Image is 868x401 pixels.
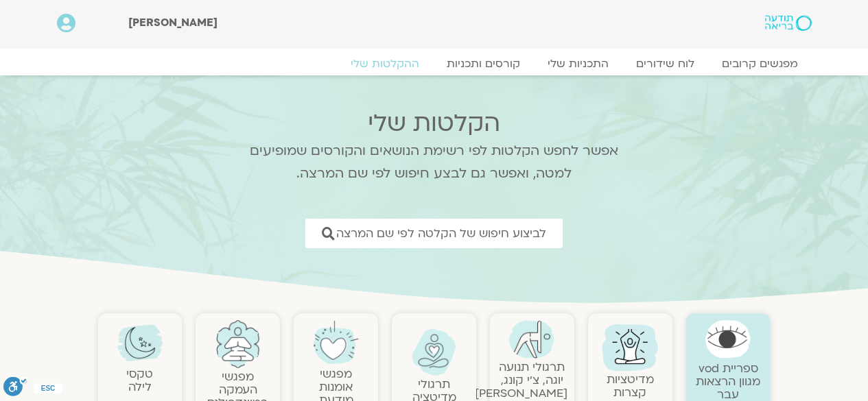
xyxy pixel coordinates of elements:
[57,57,812,71] nav: Menu
[534,57,622,71] a: התכניות שלי
[305,219,563,248] a: לביצוע חיפוש של הקלטה לפי שם המרצה
[232,140,637,185] p: אפשר לחפש הקלטות לפי רשימת הנושאים והקורסים שמופיעים למטה, ואפשר גם לבצע חיפוש לפי שם המרצה.
[622,57,708,71] a: לוח שידורים
[128,15,218,30] span: [PERSON_NAME]
[337,57,433,71] a: ההקלטות שלי
[433,57,534,71] a: קורסים ותכניות
[126,366,153,395] a: טקסילילה
[708,57,812,71] a: מפגשים קרובים
[475,359,567,401] a: תרגולי תנועהיוגה, צ׳י קונג, [PERSON_NAME]
[336,227,546,240] span: לביצוע חיפוש של הקלטה לפי שם המרצה
[232,110,637,137] h2: הקלטות שלי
